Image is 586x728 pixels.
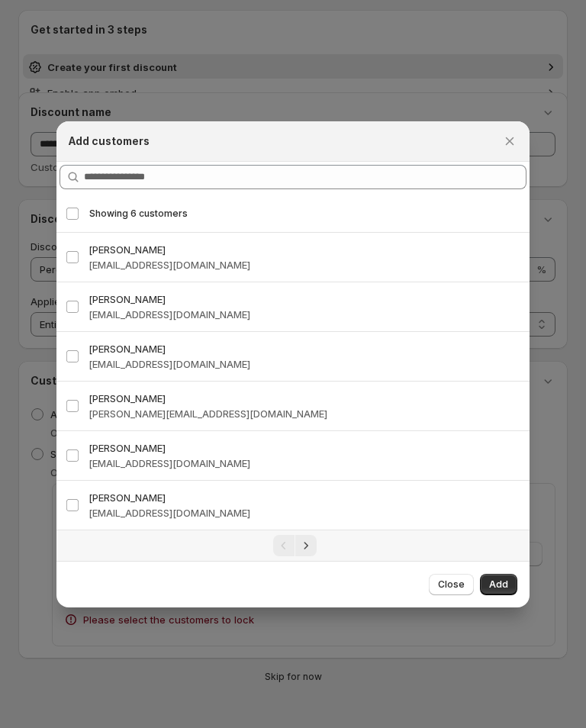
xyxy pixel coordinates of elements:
h3: [PERSON_NAME] [89,292,520,307]
button: Close [499,130,520,152]
h3: [PERSON_NAME] [89,341,520,356]
h3: [PERSON_NAME][EMAIL_ADDRESS][DOMAIN_NAME] [89,406,520,421]
h3: [PERSON_NAME] [89,440,520,456]
span: Showing 6 customers [89,208,188,220]
button: Add [480,574,517,595]
h3: [PERSON_NAME] [89,391,520,406]
span: Add [489,578,508,591]
button: Close [429,574,474,595]
nav: Pagination [56,530,530,561]
h3: [PERSON_NAME] [89,242,520,257]
h3: [EMAIL_ADDRESS][DOMAIN_NAME] [89,307,520,322]
h3: [PERSON_NAME] [89,490,520,505]
h3: [EMAIL_ADDRESS][DOMAIN_NAME] [89,505,520,520]
h3: [EMAIL_ADDRESS][DOMAIN_NAME] [89,356,520,372]
h3: [EMAIL_ADDRESS][DOMAIN_NAME] [89,257,520,272]
h3: [EMAIL_ADDRESS][DOMAIN_NAME] [89,456,520,471]
h2: Add customers [69,134,150,149]
span: Close [438,578,465,591]
button: Next [295,535,317,556]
